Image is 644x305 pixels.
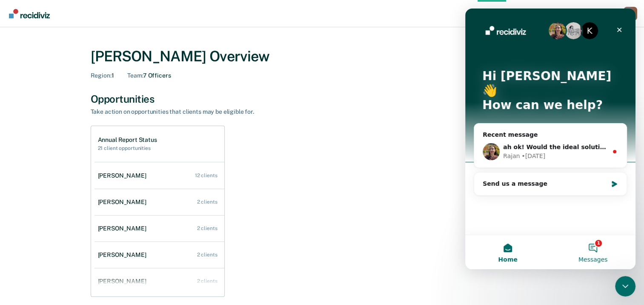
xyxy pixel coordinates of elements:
a: [PERSON_NAME] 2 clients [94,269,224,293]
span: Region : [91,72,112,79]
div: 12 clients [195,173,218,178]
a: [PERSON_NAME] 12 clients [94,164,224,188]
div: Send us a message [9,164,162,187]
div: [PERSON_NAME] [98,225,150,232]
h2: 21 client opportunities [98,145,157,151]
div: 2 clients [197,252,218,258]
div: Send us a message [17,171,142,180]
button: Messages [85,227,170,261]
div: Take action on opportunities that clients may be eligible for. [91,108,389,115]
h1: Annual Report Status [98,136,157,144]
a: [PERSON_NAME] 2 clients [94,190,224,214]
img: Recidiviz [9,9,50,18]
a: [PERSON_NAME] 2 clients [94,216,224,241]
button: Profile dropdown button [624,7,637,20]
div: Close [146,14,162,29]
span: Home [33,248,52,254]
div: 2 clients [197,278,218,284]
div: Opportunities [91,93,554,105]
div: [PERSON_NAME] [98,199,150,206]
div: 7 Officers [127,72,171,79]
div: [PERSON_NAME] [98,251,150,259]
iframe: Intercom live chat [615,276,635,296]
div: [PERSON_NAME] Overview [91,48,554,65]
div: Rajan [38,143,54,152]
div: • [DATE] [56,143,80,152]
div: 2 clients [197,225,218,231]
a: [PERSON_NAME] 2 clients [94,243,224,267]
div: [PERSON_NAME] [98,278,150,285]
span: Messages [113,248,143,254]
div: 1 [91,72,114,79]
div: R R [624,7,637,20]
iframe: Intercom live chat [465,9,635,269]
span: Team : [127,72,143,79]
div: [PERSON_NAME] [98,172,150,179]
div: 2 clients [197,199,218,205]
